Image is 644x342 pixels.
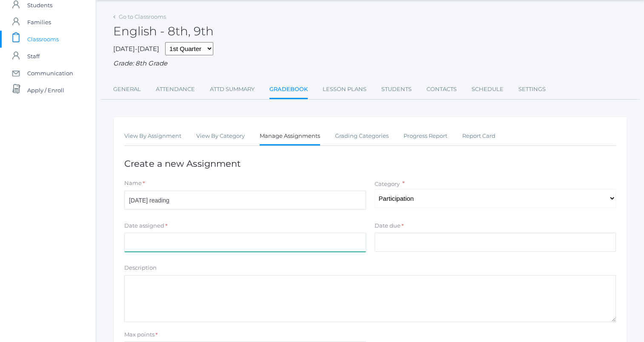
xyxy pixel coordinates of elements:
div: Grade: 8th Grade [113,59,627,68]
span: Staff [27,48,40,65]
h1: Create a new Assignment [124,159,616,168]
a: Schedule [472,81,504,98]
label: Name [124,179,142,188]
a: Report Card [462,128,495,145]
label: Date due [375,222,401,230]
label: Date assigned [124,222,164,230]
a: View By Assignment [124,128,181,145]
span: Apply / Enroll [27,82,64,99]
label: Category [375,180,400,187]
label: Description [124,264,157,272]
a: Attd Summary [210,81,255,98]
a: Lesson Plans [323,81,366,98]
a: Attendance [156,81,195,98]
a: Grading Categories [335,128,389,145]
a: View By Category [196,128,245,145]
span: Families [27,14,51,31]
label: Max points [124,331,155,339]
h2: English - 8th, 9th [113,25,214,38]
a: Go to Classrooms [119,13,166,20]
span: Communication [27,65,73,82]
a: Progress Report [404,128,447,145]
a: Students [381,81,412,98]
a: Gradebook [269,81,308,99]
a: Settings [518,81,546,98]
a: General [113,81,141,98]
span: Classrooms [27,31,59,48]
a: Contacts [426,81,457,98]
span: [DATE]-[DATE] [113,45,159,53]
a: Manage Assignments [260,128,320,146]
